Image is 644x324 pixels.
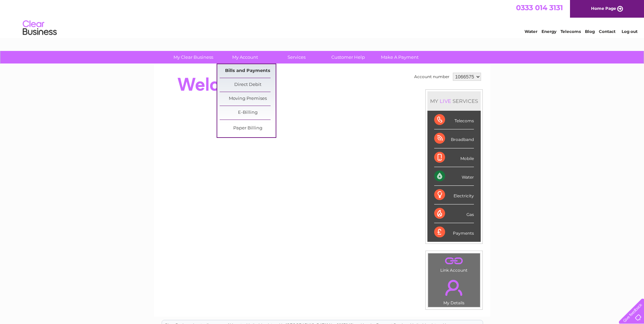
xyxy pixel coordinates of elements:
[622,29,638,34] a: Log out
[165,51,221,64] a: My Clear Business
[162,4,483,33] div: Clear Business is a trading name of Verastar Limited (registered in [GEOGRAPHIC_DATA] No. 3667643...
[434,186,474,204] div: Electricity
[585,29,595,34] a: Blog
[320,51,376,64] a: Customer Help
[560,29,581,34] a: Telecoms
[428,253,480,274] td: Link Account
[220,122,276,135] a: Paper Billing
[217,51,273,64] a: My Account
[220,106,276,120] a: E-Billing
[430,255,478,267] a: .
[220,64,276,78] a: Bills and Payments
[220,78,276,92] a: Direct Debit
[434,148,474,167] div: Mobile
[430,276,478,300] a: .
[434,129,474,148] div: Broadband
[434,111,474,129] div: Telecoms
[434,167,474,186] div: Water
[434,223,474,241] div: Payments
[438,98,453,104] div: LIVE
[220,92,276,106] a: Moving Premises
[541,29,556,34] a: Energy
[412,71,451,83] td: Account number
[434,204,474,223] div: Gas
[427,91,481,111] div: MY SERVICES
[269,51,325,64] a: Services
[516,3,563,12] a: 0333 014 3131
[22,18,57,38] img: logo.png
[525,29,537,34] a: Water
[372,51,428,64] a: Make A Payment
[599,29,615,34] a: Contact
[428,274,480,307] td: My Details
